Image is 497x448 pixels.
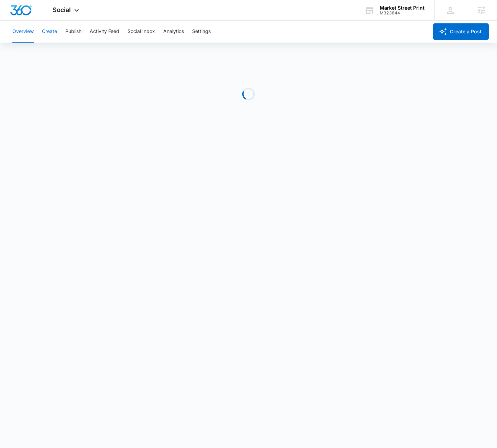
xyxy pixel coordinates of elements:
[42,21,57,43] button: Create
[53,6,71,13] span: Social
[433,23,489,40] button: Create a Post
[128,21,155,43] button: Social Inbox
[380,11,424,15] div: account id
[12,21,34,43] button: Overview
[380,5,424,11] div: account name
[65,21,81,43] button: Publish
[163,21,184,43] button: Analytics
[192,21,211,43] button: Settings
[90,21,119,43] button: Activity Feed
